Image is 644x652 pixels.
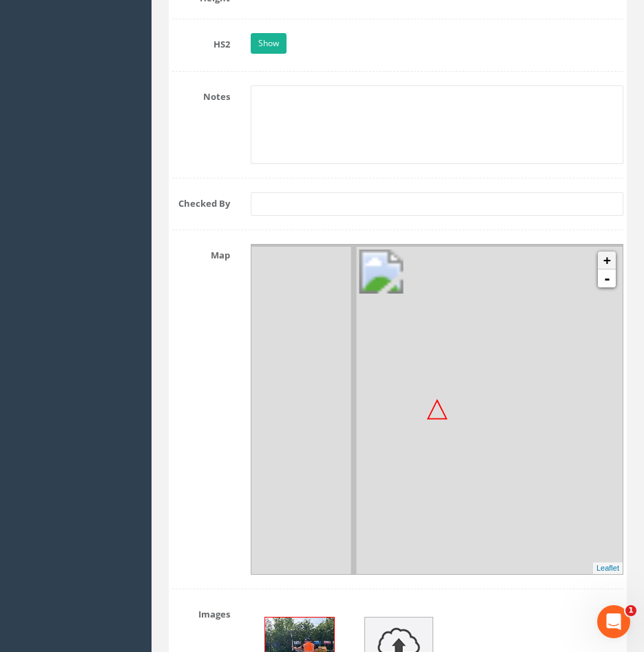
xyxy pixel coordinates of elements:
[162,85,240,103] label: Notes
[162,192,240,210] label: Checked By
[598,269,616,287] a: -
[625,605,636,616] span: 1
[597,605,630,638] iframe: Intercom live chat
[251,33,287,54] a: Show
[162,33,240,51] label: HS2
[598,252,616,269] a: +
[162,603,240,621] label: Images
[162,244,240,262] label: Map
[427,399,448,420] img: map_target.png
[596,564,619,572] a: Leaflet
